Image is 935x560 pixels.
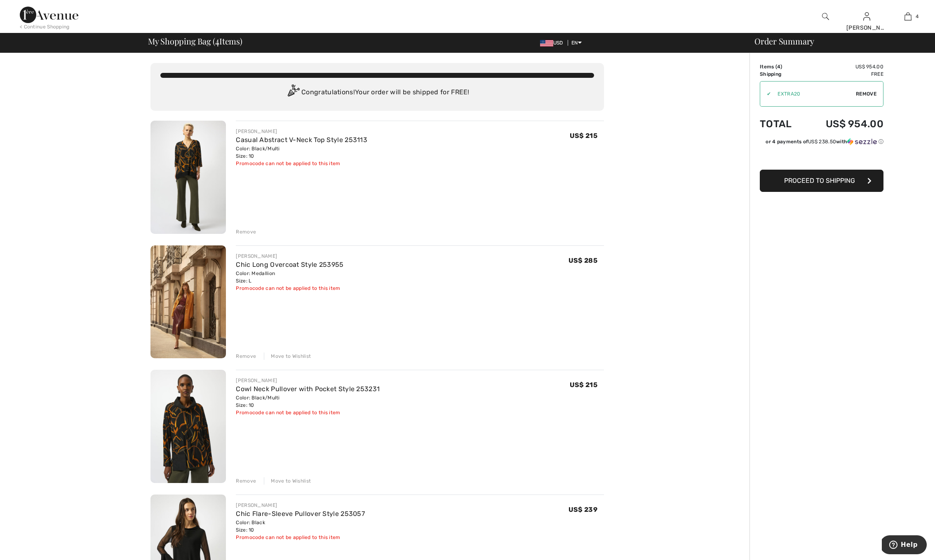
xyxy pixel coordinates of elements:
div: Promocode can not be applied to this item [236,534,365,541]
span: US$ 215 [570,381,597,389]
td: Free [804,70,883,78]
img: My Info [863,12,870,21]
td: US$ 954.00 [804,63,883,70]
div: Remove [236,228,256,236]
span: Proceed to Shipping [784,177,855,184]
div: [PERSON_NAME] [236,377,380,384]
img: Congratulation2.svg [285,84,301,101]
span: 4 [215,35,219,46]
a: Chic Flare-Sleeve Pullover Style 253057 [236,510,365,518]
img: Chic Long Overcoat Style 253955 [150,245,226,359]
td: Items ( ) [760,63,804,70]
td: Shipping [760,70,804,78]
div: [PERSON_NAME] [236,252,343,260]
div: or 4 payments of with [766,138,883,145]
div: Promocode can not be applied to this item [236,160,367,167]
span: USD [540,40,566,46]
span: US$ 239 [569,506,597,513]
div: Promocode can not be applied to this item [236,285,343,292]
span: 4 [916,13,919,20]
span: US$ 238.50 [808,139,836,145]
div: Congratulations! Your order will be shipped for FREE! [160,84,594,101]
img: Casual Abstract V-Neck Top Style 253113 [150,121,226,234]
iframe: PayPal-paypal [760,148,883,167]
span: EN [571,40,582,46]
span: 4 [777,64,780,70]
button: Proceed to Shipping [760,170,883,192]
a: 4 [888,12,928,21]
div: Remove [236,352,256,360]
img: My Bag [904,12,912,21]
span: US$ 285 [569,257,597,264]
div: [PERSON_NAME] [236,128,367,135]
div: Remove [236,477,256,485]
div: Promocode can not be applied to this item [236,409,380,416]
a: Chic Long Overcoat Style 253955 [236,261,343,268]
div: Color: Black/Multi Size: 10 [236,394,380,409]
a: Cowl Neck Pullover with Pocket Style 253231 [236,385,380,393]
img: Sezzle [847,138,877,145]
a: Casual Abstract V-Neck Top Style 253113 [236,136,367,144]
div: [PERSON_NAME] [846,23,887,32]
div: Color: Medallion Size: L [236,270,343,285]
div: < Continue Shopping [20,23,70,30]
div: Move to Wishlist [264,352,311,360]
img: 1ère Avenue [20,7,78,23]
td: US$ 954.00 [804,110,883,138]
div: Move to Wishlist [264,477,311,485]
div: Order Summary [745,37,930,45]
span: US$ 215 [570,132,597,140]
img: US Dollar [540,40,553,47]
div: ✔ [760,90,771,98]
a: Sign In [863,12,870,20]
span: Remove [856,90,876,98]
img: search the website [822,12,829,21]
div: Color: Black/Multi Size: 10 [236,145,367,160]
div: Color: Black Size: 10 [236,519,365,534]
td: Total [760,110,804,138]
iframe: Opens a widget where you can find more information [882,535,927,556]
div: [PERSON_NAME] [236,502,365,509]
img: Cowl Neck Pullover with Pocket Style 253231 [150,370,226,483]
div: or 4 payments ofUS$ 238.50withSezzle Click to learn more about Sezzle [760,138,883,148]
input: Promo code [771,82,856,106]
span: My Shopping Bag ( Items) [148,37,242,45]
